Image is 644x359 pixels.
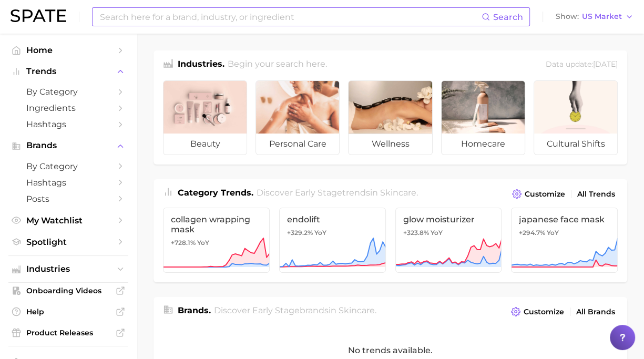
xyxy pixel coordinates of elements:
[178,58,224,72] h1: Industries.
[403,229,429,237] span: +323.8%
[8,234,128,250] a: Spotlight
[575,187,618,201] a: All Trends
[26,103,110,113] span: Ingredients
[8,212,128,229] a: My Watchlist
[519,214,610,224] span: japanese face mask
[574,305,618,319] a: All Brands
[99,8,482,26] input: Search here for a brand, industry, or ingredient
[8,138,128,153] button: Brands
[547,229,559,237] span: YoY
[511,208,618,273] a: japanese face mask+294.7% YoY
[509,187,568,201] button: Customize
[214,305,376,315] span: Discover Early Stage brands in .
[26,307,110,316] span: Help
[534,134,617,155] span: cultural shifts
[431,229,443,237] span: YoY
[546,58,618,72] div: Data update: [DATE]
[255,80,340,155] a: personal care
[556,14,579,19] span: Show
[26,45,110,55] span: Home
[163,208,270,273] a: collagen wrapping mask+728.1% YoY
[171,214,262,234] span: collagen wrapping mask
[380,188,416,198] span: skincare
[11,9,66,22] img: SPATE
[553,10,636,24] button: ShowUS Market
[8,175,128,191] a: Hashtags
[8,325,128,341] a: Product Releases
[8,64,128,79] button: Trends
[26,67,110,76] span: Trends
[8,116,128,132] a: Hashtags
[178,305,211,315] span: Brands .
[197,239,209,247] span: YoY
[26,119,110,129] span: Hashtags
[26,328,110,337] span: Product Releases
[228,58,327,72] h2: Begin your search here.
[395,208,502,273] a: glow moisturizer+323.8% YoY
[26,87,110,97] span: by Category
[171,239,196,247] span: +728.1%
[403,214,494,224] span: glow moisturizer
[178,188,253,198] span: Category Trends .
[8,84,128,100] a: by Category
[576,307,615,316] span: All Brands
[8,100,128,116] a: Ingredients
[442,134,525,155] span: homecare
[582,14,622,19] span: US Market
[441,80,525,155] a: homecare
[26,141,110,150] span: Brands
[577,190,615,199] span: All Trends
[8,261,128,277] button: Industries
[8,304,128,320] a: Help
[26,286,110,295] span: Onboarding Videos
[519,229,545,237] span: +294.7%
[26,178,110,188] span: Hashtags
[524,307,564,316] span: Customize
[8,191,128,207] a: Posts
[26,216,110,225] span: My Watchlist
[256,134,339,155] span: personal care
[339,305,375,315] span: skincare
[163,134,247,155] span: beauty
[8,158,128,175] a: by Category
[349,134,432,155] span: wellness
[8,283,128,299] a: Onboarding Videos
[493,12,523,22] span: Search
[8,42,128,58] a: Home
[287,214,378,224] span: endolift
[314,229,326,237] span: YoY
[279,208,386,273] a: endolift+329.2% YoY
[163,80,247,155] a: beauty
[287,229,313,237] span: +329.2%
[26,194,110,204] span: Posts
[525,190,565,199] span: Customize
[26,161,110,171] span: by Category
[348,80,432,155] a: wellness
[534,80,618,155] a: cultural shifts
[257,188,418,198] span: Discover Early Stage trends in .
[26,237,110,247] span: Spotlight
[508,304,567,319] button: Customize
[26,264,110,274] span: Industries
